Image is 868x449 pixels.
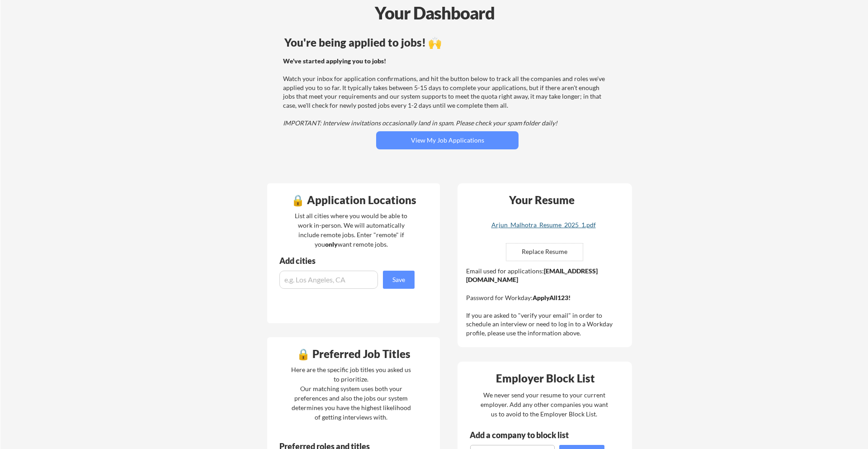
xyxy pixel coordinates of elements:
strong: We've started applying you to jobs! [283,57,386,65]
div: Here are the specific job titles you asked us to prioritize. Our matching system uses both your p... [289,365,413,422]
a: Arjun_Malhotra_Resume_2025_1.pdf [490,222,597,236]
button: Save [383,271,415,289]
div: Employer Block List [461,373,629,384]
div: 🔒 Application Locations [269,195,438,205]
div: 🔒 Preferred Job Titles [269,349,438,359]
strong: ApplyAll123! [533,294,571,301]
div: Watch your inbox for application confirmations, and hit the button below to track all the compani... [283,57,609,128]
em: IMPORTANT: Interview invitations occasionally land in spam. Please check your spam folder daily! [283,119,557,127]
div: List all cities where you would be able to work in-person. We will automatically include remote j... [289,211,413,249]
input: e.g. Los Angeles, CA [279,271,378,289]
div: Your Resume [497,195,586,205]
strong: only [325,240,338,248]
div: Add a company to block list [470,431,583,439]
button: View My Job Applications [376,131,519,149]
div: You're being applied to jobs! 🙌 [284,37,610,48]
strong: [EMAIL_ADDRESS][DOMAIN_NAME] [466,267,598,284]
div: Arjun_Malhotra_Resume_2025_1.pdf [490,222,597,228]
div: Add cities [279,257,417,265]
div: Email used for applications: Password for Workday: If you are asked to "verify your email" in ord... [466,267,626,338]
div: We never send your resume to your current employer. Add any other companies you want us to avoid ... [480,390,609,419]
